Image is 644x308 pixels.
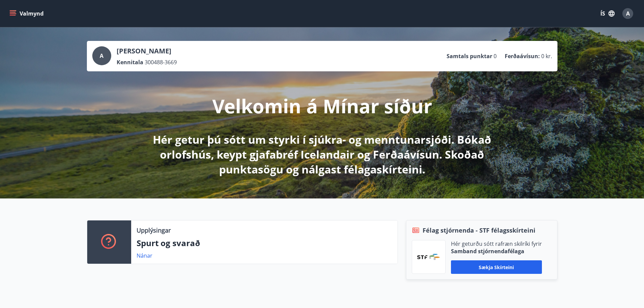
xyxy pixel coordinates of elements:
p: Hér getur þú sótt um styrki í sjúkra- og menntunarsjóði. Bókað orlofshús, keypt gjafabréf Iceland... [144,132,501,177]
img: vjCaq2fThgY3EUYqSgpjEiBg6WP39ov69hlhuPVN.png [417,254,440,260]
span: A [100,52,103,60]
p: Spurt og svarað [137,237,392,249]
span: 0 [494,52,497,60]
a: Nánar [137,252,152,259]
p: [PERSON_NAME] [117,46,177,56]
p: Hér geturðu sótt rafræn skilríki fyrir [451,240,542,247]
button: A [620,5,636,22]
span: A [626,10,630,17]
p: Samband stjórnendafélaga [451,247,542,255]
p: Ferðaávísun : [505,52,540,60]
p: Kennitala [117,58,143,66]
span: Félag stjórnenda - STF félagsskírteini [423,226,535,235]
p: Upplýsingar [137,226,171,235]
span: 300488-3669 [145,58,177,66]
button: Sækja skírteini [451,260,542,274]
p: Samtals punktar [447,52,492,60]
button: ÍS [597,7,618,20]
p: Velkomin á Mínar síður [212,93,432,119]
span: 0 kr. [541,52,552,60]
button: menu [8,7,46,20]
